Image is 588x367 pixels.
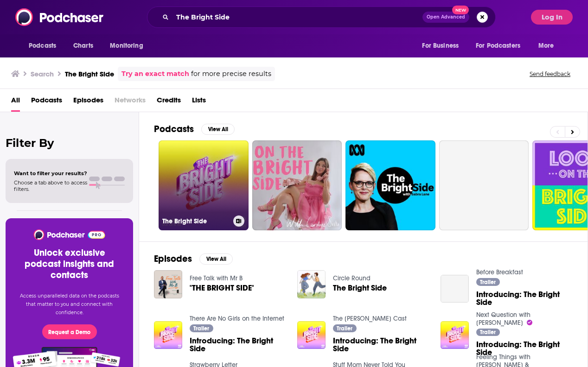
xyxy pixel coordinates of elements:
[42,324,97,339] button: Request a Demo
[333,274,371,282] a: Circle Round
[154,270,182,298] img: "THE BRIGHT SIDE"
[162,217,230,225] h3: The Bright Side
[6,136,133,150] h2: Filter By
[154,253,233,265] a: EpisodesView All
[11,93,20,112] a: All
[337,326,352,331] span: Trailer
[427,15,465,19] span: Open Advanced
[201,124,235,135] button: View All
[31,93,62,112] a: Podcasts
[531,10,573,25] button: Log In
[65,70,114,78] h3: The Bright Side
[159,140,249,230] a: The Bright Side
[532,37,566,55] button: open menu
[154,123,194,135] h2: Podcasts
[297,270,326,298] img: The Bright Side
[67,37,99,55] a: Charts
[193,326,209,331] span: Trailer
[470,37,534,55] button: open menu
[480,329,496,335] span: Trailer
[15,8,104,26] img: Podchaser - Follow, Share and Rate Podcasts
[333,315,407,323] a: The Bechdel Cast
[154,123,235,135] a: PodcastsView All
[452,6,469,14] span: New
[29,39,56,52] span: Podcasts
[121,69,189,79] a: Try an exact match
[476,39,520,52] span: For Podcasters
[538,39,554,52] span: More
[190,284,254,292] a: "THE BRIGHT SIDE"
[190,337,286,353] a: Introducing: The Bright Side
[476,291,573,306] a: Introducing: The Bright Side
[103,37,155,55] button: open menu
[192,93,206,112] a: Lists
[31,70,54,78] h3: Search
[147,6,496,28] div: Search podcasts, credits, & more...
[173,10,422,25] input: Search podcasts, credits, & more...
[190,274,243,282] a: Free Talk with Mr B
[22,37,68,55] button: open menu
[476,268,523,276] a: Before Breakfast
[110,39,143,52] span: Monitoring
[154,321,182,349] img: Introducing: The Bright Side
[73,93,103,112] a: Episodes
[441,321,469,349] img: Introducing: The Bright Side
[527,70,573,78] button: Send feedback
[154,253,192,265] h2: Episodes
[415,37,470,55] button: open menu
[14,170,87,177] span: Want to filter your results?
[297,321,326,349] img: Introducing: The Bright Side
[476,311,530,327] a: Next Question with Katie Couric
[333,337,429,353] a: Introducing: The Bright Side
[14,179,87,192] span: Choose a tab above to access filters.
[422,39,459,52] span: For Business
[441,275,469,303] a: Introducing: The Bright Side
[333,284,387,292] a: The Bright Side
[115,93,146,112] span: Networks
[480,279,496,285] span: Trailer
[422,12,469,23] button: Open AdvancedNew
[191,69,271,79] span: for more precise results
[17,247,122,281] h3: Unlock exclusive podcast insights and contacts
[476,341,573,356] a: Introducing: The Bright Side
[17,292,122,317] p: Access unparalleled data on the podcasts that matter to you and connect with confidence.
[199,253,233,265] button: View All
[33,229,106,240] img: Podchaser - Follow, Share and Rate Podcasts
[73,39,93,52] span: Charts
[190,315,284,323] a: There Are No Girls on the Internet
[157,93,181,112] a: Credits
